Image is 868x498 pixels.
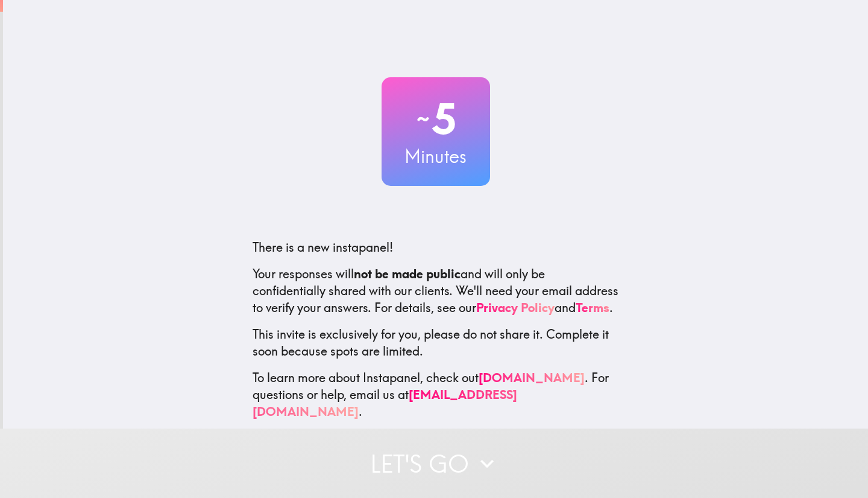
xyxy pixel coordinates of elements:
[253,240,393,255] span: There is a new instapanel!
[576,300,609,315] a: Terms
[476,300,555,315] a: Privacy Policy
[382,144,490,169] h3: Minutes
[415,101,432,137] span: ~
[253,387,517,419] a: [EMAIL_ADDRESS][DOMAIN_NAME]
[382,94,490,144] h2: 5
[354,266,461,281] b: not be made public
[479,370,585,385] a: [DOMAIN_NAME]
[253,369,619,420] p: To learn more about Instapanel, check out . For questions or help, email us at .
[253,326,619,360] p: This invite is exclusively for you, please do not share it. Complete it soon because spots are li...
[253,266,619,316] p: Your responses will and will only be confidentially shared with our clients. We'll need your emai...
